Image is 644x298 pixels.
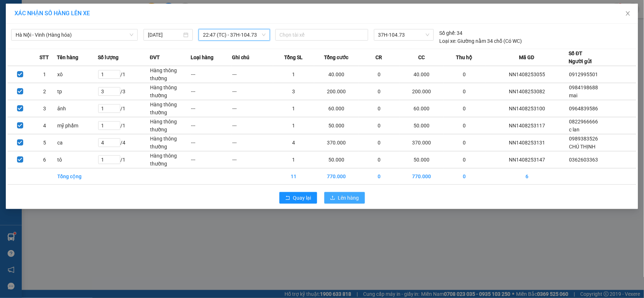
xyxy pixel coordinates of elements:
[314,168,358,185] td: 770.000
[273,83,314,100] td: 3
[32,83,57,100] td: 2
[485,134,569,151] td: NN1408253131
[293,194,311,202] span: Quay lại
[338,194,359,202] span: Lên hàng
[32,117,57,134] td: 4
[273,134,314,151] td: 4
[314,134,358,151] td: 370.000
[98,66,150,83] td: / 1
[400,134,444,151] td: 370.000
[485,100,569,117] td: NN1408253100
[485,117,569,134] td: NN1408253117
[400,151,444,168] td: 50.000
[358,168,399,185] td: 0
[16,29,133,40] span: Hà Nội - Vinh (Hàng hóa)
[32,100,57,117] td: 3
[440,37,522,45] div: Giường nằm 34 chỗ (Có WC)
[444,117,485,134] td: 0
[314,151,358,168] td: 50.000
[285,195,290,201] span: rollback
[324,53,348,61] span: Tổng cước
[14,6,66,29] strong: CHUYỂN PHÁT NHANH AN PHÚ QUÝ
[232,100,273,117] td: ---
[358,83,399,100] td: 0
[32,151,57,168] td: 6
[191,100,232,117] td: ---
[444,83,485,100] td: 0
[203,29,266,40] span: 22:47 (TC) - 37H-104.73
[444,151,485,168] td: 0
[444,134,485,151] td: 0
[485,83,569,100] td: NN1408253082
[378,29,429,40] span: 37H-104.73
[57,134,98,151] td: ca
[444,66,485,83] td: 0
[232,117,273,134] td: ---
[98,100,150,117] td: / 1
[519,53,535,61] span: Mã GD
[32,134,57,151] td: 5
[569,157,598,163] span: 0362603363
[485,168,569,185] td: 6
[57,100,98,117] td: ảnh
[400,168,444,185] td: 770.000
[440,29,463,37] div: 34
[569,72,598,77] span: 0912995501
[314,66,358,83] td: 40.000
[273,100,314,117] td: 1
[191,53,214,61] span: Loại hàng
[284,53,303,61] span: Tổng SL
[314,117,358,134] td: 50.000
[444,168,485,185] td: 0
[569,93,578,98] span: mai
[57,66,98,83] td: xô
[150,151,191,168] td: Hàng thông thường
[150,53,160,61] span: ĐVT
[324,192,365,204] button: uploadLên hàng
[98,134,150,151] td: / 4
[440,37,457,45] span: Loại xe:
[273,168,314,185] td: 11
[314,100,358,117] td: 60.000
[98,53,119,61] span: Số lượng
[625,11,631,16] span: close
[400,100,444,117] td: 60.000
[314,83,358,100] td: 200.000
[358,117,399,134] td: 0
[330,195,335,201] span: upload
[150,66,191,83] td: Hàng thông thường
[232,53,249,61] span: Ghi chú
[358,134,399,151] td: 0
[150,117,191,134] td: Hàng thông thường
[569,136,598,142] span: 0989383526
[400,83,444,100] td: 200.000
[569,127,580,132] span: c lan
[232,83,273,100] td: ---
[618,4,638,24] button: Close
[191,66,232,83] td: ---
[98,151,150,168] td: / 1
[569,85,598,90] span: 0984198688
[456,53,473,61] span: Thu hộ
[358,151,399,168] td: 0
[273,66,314,83] td: 1
[569,119,598,124] span: 0822966666
[440,29,456,37] span: Số ghế:
[376,53,382,61] span: CR
[358,66,399,83] td: 0
[57,117,98,134] td: mỹ phẩm
[232,151,273,168] td: ---
[444,100,485,117] td: 0
[485,66,569,83] td: NN1408253055
[148,31,182,39] input: 14/08/2025
[418,53,425,61] span: CC
[279,192,317,204] button: rollbackQuay lại
[273,151,314,168] td: 1
[400,117,444,134] td: 50.000
[98,83,150,100] td: / 3
[273,117,314,134] td: 1
[569,49,592,65] div: Số ĐT Người gửi
[400,66,444,83] td: 40.000
[191,151,232,168] td: ---
[232,66,273,83] td: ---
